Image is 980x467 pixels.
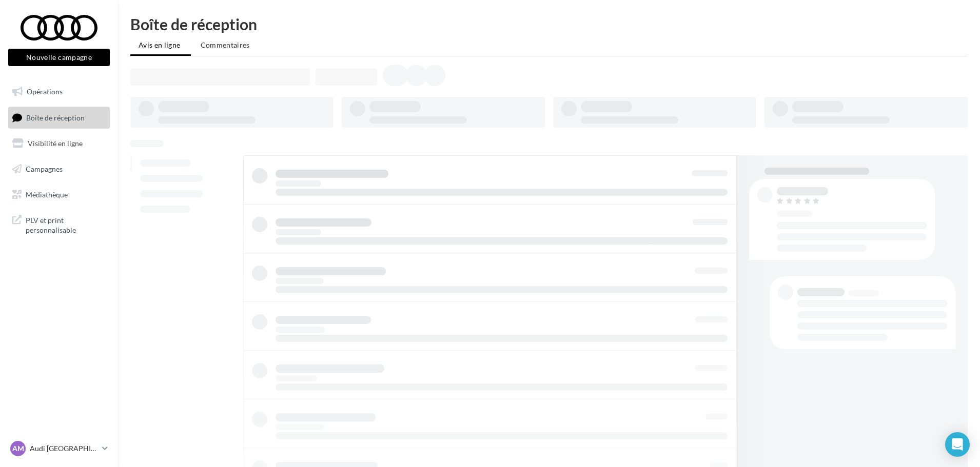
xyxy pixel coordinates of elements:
[8,49,110,66] button: Nouvelle campagne
[6,184,112,206] a: Médiathèque
[6,107,112,129] a: Boîte de réception
[26,113,85,121] span: Boîte de réception
[26,165,63,173] span: Campagnes
[28,139,83,148] span: Visibilité en ligne
[26,213,106,235] span: PLV et print personnalisable
[27,87,63,96] span: Opérations
[130,16,968,32] div: Boîte de réception
[12,443,24,454] span: AM
[8,439,110,458] a: AM Audi [GEOGRAPHIC_DATA]
[6,133,112,154] a: Visibilité en ligne
[201,40,250,49] span: Commentaires
[30,443,98,454] p: Audi [GEOGRAPHIC_DATA]
[6,81,112,103] a: Opérations
[26,190,68,198] span: Médiathèque
[6,209,112,239] a: PLV et print personnalisable
[6,158,112,180] a: Campagnes
[945,432,970,457] div: Open Intercom Messenger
